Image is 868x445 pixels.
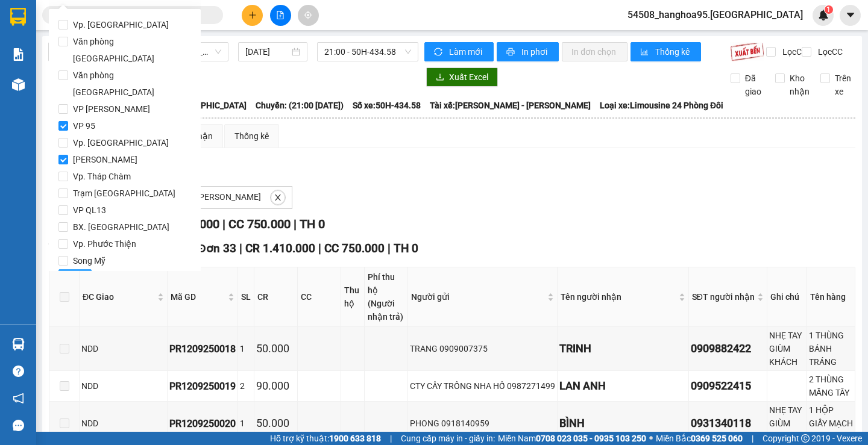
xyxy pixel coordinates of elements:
span: Miền Bắc [656,432,743,445]
td: TRINH [558,327,689,371]
span: close [271,193,285,202]
div: TRINH [559,340,687,357]
span: Số xe: 50H-434.58 [353,99,421,112]
span: question-circle [13,366,24,377]
div: NDD [81,342,165,355]
span: file-add [276,11,285,19]
div: NHẸ TAY GIÙM KHÁCH [769,403,805,443]
div: 1 THÙNG BÁNH TRÁNG [809,329,853,369]
span: 1 [826,5,831,14]
input: 12/09/2025 [245,45,289,58]
button: syncLàm mới [424,42,494,61]
span: Vp. Phước Thiện [68,235,141,252]
button: aim [298,5,319,26]
div: Thống kê [234,129,269,143]
th: Tên hàng [807,267,855,327]
button: printerIn phơi [497,42,559,61]
span: | [239,241,242,255]
strong: 0369 525 060 [691,434,743,443]
img: icon-new-feature [818,10,829,20]
span: Thống kê [655,45,691,58]
span: Tên người nhận [561,290,676,303]
span: BX. [GEOGRAPHIC_DATA] [68,219,174,235]
div: PR1209250018 [169,341,236,356]
div: 50.000 [256,340,295,357]
span: [PERSON_NAME] [68,151,142,168]
span: sync [434,48,444,57]
th: Ghi chú [767,267,807,327]
span: Đơn 33 [198,241,236,255]
span: Vp. Tháp Chàm [68,168,136,185]
span: CC 750.000 [324,241,385,255]
span: TH 0 [300,217,325,231]
div: PR1209250020 [169,416,236,431]
div: PHONG 0918140959 [410,417,555,430]
span: printer [506,48,517,57]
span: VP 95 [68,117,100,134]
div: 0909882422 [691,340,765,357]
span: Cung cấp máy in - giấy in: [401,432,495,445]
span: TH 0 [394,241,418,255]
span: Hỗ trợ kỹ thuật: [270,432,381,445]
span: Lọc CR [778,45,809,58]
span: Người gửi [411,290,545,303]
span: copyright [801,434,810,443]
span: Kho nhận [785,72,814,98]
span: ⚪️ [649,436,653,441]
strong: 0708 023 035 - 0935 103 250 [536,434,646,443]
span: CC 750.000 [228,217,291,231]
span: Song Mỹ [68,252,110,269]
span: Mã GD [171,290,225,303]
span: Lọc CC [813,45,844,58]
img: 9k= [730,42,764,61]
div: 2 [240,379,252,393]
div: NDD [81,417,165,430]
sup: 1 [825,5,833,14]
strong: 1900 633 818 [329,434,381,443]
div: 50.000 [256,415,295,432]
span: Trên xe [830,72,856,98]
span: Vp. [GEOGRAPHIC_DATA] [68,134,174,151]
span: 21:00 - 50H-434.58 [324,43,411,61]
button: bar-chartThống kê [631,42,701,61]
span: Loại xe: Limousine 24 Phòng Đôi [600,99,723,112]
div: 1 [240,342,252,355]
span: 54508_hanghoa95.[GEOGRAPHIC_DATA] [618,7,813,22]
div: LAN ANH [559,378,687,394]
button: In đơn chọn [562,42,627,61]
span: VP Nhận: [PERSON_NAME] [159,192,261,202]
span: SĐT người nhận [692,290,755,303]
span: Xuất Excel [449,70,488,84]
img: logo-vxr [10,8,26,26]
span: Vp. [GEOGRAPHIC_DATA] [68,16,174,33]
td: LAN ANH [558,371,689,402]
span: Chuyến: (21:00 [DATE]) [256,99,344,112]
div: 0931340118 [691,415,765,432]
button: plus [242,5,263,26]
div: TRANG 0909007375 [410,342,555,355]
span: CR 1.410.000 [245,241,315,255]
div: 2 THÙNG MĂNG TÂY [809,373,853,399]
span: Làm mới [449,45,484,58]
div: BÌNH [559,415,687,432]
button: downloadXuất Excel [426,67,498,87]
span: message [13,420,24,431]
button: file-add [270,5,291,26]
span: | [752,432,753,445]
div: 0909522415 [691,378,765,394]
span: | [390,432,392,445]
span: download [436,73,444,82]
span: In phơi [521,45,549,58]
span: | [294,217,297,231]
span: ĐC Giao [83,290,155,303]
div: PR1209250019 [169,379,236,394]
div: NHẸ TAY GIÙM KHÁCH [769,329,805,369]
span: Đã giao [740,72,766,98]
div: 1 HỘP GIẤY MẠCH LK ĐT [809,403,853,443]
span: caret-down [845,10,856,20]
div: NDD [81,379,165,393]
img: warehouse-icon [12,338,25,350]
button: Lọc [58,269,92,288]
td: PR1209250019 [168,371,238,402]
td: 0909522415 [689,371,767,402]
